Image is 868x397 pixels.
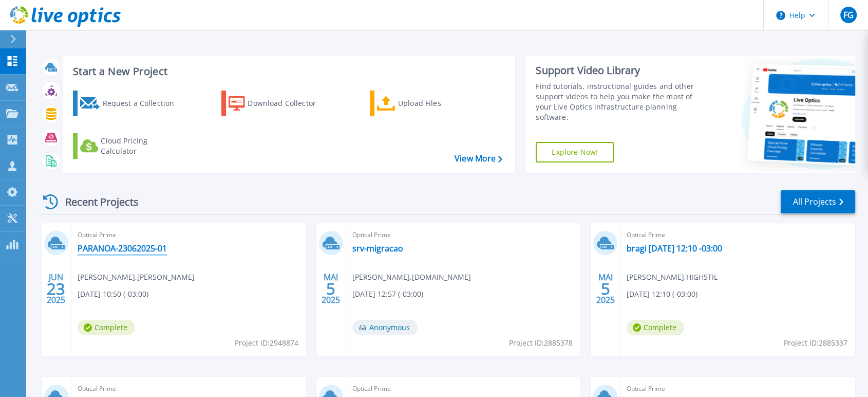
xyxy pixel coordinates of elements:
div: MAI 2025 [321,270,341,308]
div: Recent Projects [40,189,153,214]
div: Download Collector [248,93,330,114]
span: Project ID: 2885337 [784,337,847,349]
span: Optical Prime [78,383,300,394]
span: Optical Prime [627,229,849,241]
a: Download Collector [221,91,336,116]
span: Optical Prime [352,229,575,241]
span: Optical Prime [352,383,575,394]
span: FG [843,11,853,19]
div: Upload Files [398,93,480,114]
span: Complete [78,320,135,335]
a: Request a Collection [73,91,187,116]
span: [DATE] 12:57 (-03:00) [352,288,423,300]
a: Explore Now! [536,142,614,163]
span: Optical Prime [627,383,849,394]
span: 5 [326,284,335,293]
span: [DATE] 10:50 (-03:00) [78,288,148,300]
h3: Start a New Project [73,66,502,77]
a: Cloud Pricing Calculator [73,133,187,159]
a: All Projects [781,190,855,213]
a: View More [455,154,502,164]
a: bragi [DATE] 12:10 -03:00 [627,243,722,254]
span: Project ID: 2948874 [235,337,298,349]
a: srv-migracao [352,243,403,254]
div: JUN 2025 [46,270,66,308]
div: Request a Collection [102,93,184,114]
span: [PERSON_NAME] , [DOMAIN_NAME] [352,272,471,283]
span: Project ID: 2885378 [509,337,573,349]
a: Upload Files [370,91,484,116]
div: Cloud Pricing Calculator [101,136,183,156]
span: Anonymous [352,320,418,335]
div: Find tutorials, instructional guides and other support videos to help you make the most of your L... [536,81,703,122]
span: Complete [627,320,684,335]
span: [PERSON_NAME] , [PERSON_NAME] [78,272,195,283]
a: PARANOA-23062025-01 [78,243,167,254]
span: 23 [47,284,65,293]
div: Support Video Library [536,64,703,77]
div: MAI 2025 [596,270,615,308]
span: [DATE] 12:10 (-03:00) [627,288,697,300]
span: 5 [601,284,610,293]
span: Optical Prime [78,229,300,241]
span: [PERSON_NAME] , HIGHSTIL [627,272,718,283]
